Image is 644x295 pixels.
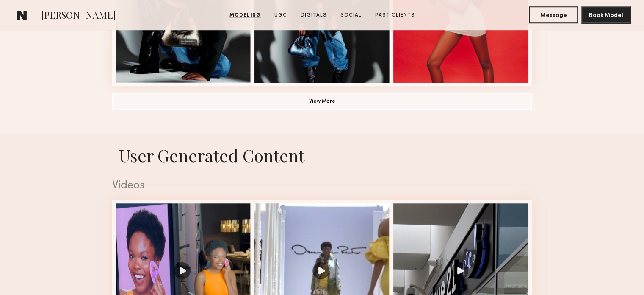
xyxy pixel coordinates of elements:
[112,93,532,110] button: View More
[105,144,539,166] h1: User Generated Content
[581,11,630,18] a: Book Model
[337,11,365,19] a: Social
[372,11,418,19] a: Past Clients
[271,11,290,19] a: UGC
[226,11,264,19] a: Modeling
[581,6,630,23] button: Book Model
[112,180,532,191] div: Videos
[41,8,116,23] span: [PERSON_NAME]
[297,11,330,19] a: Digitals
[529,6,578,23] button: Message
